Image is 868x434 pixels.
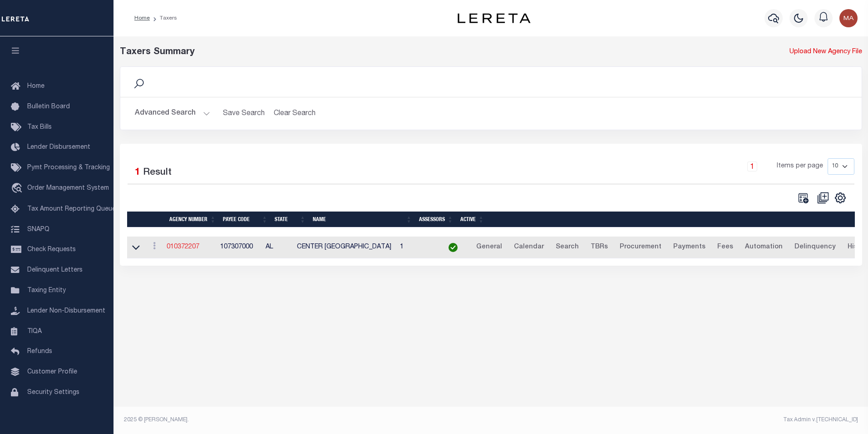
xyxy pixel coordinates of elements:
a: Payments [669,240,710,255]
a: General [472,240,506,255]
span: Bulletin Board [27,104,70,110]
button: Save Search [217,105,270,122]
a: Search [552,240,583,255]
td: 107307000 [217,237,262,259]
span: Lender Non-Disbursement [27,308,105,314]
a: 010372207 [167,244,199,250]
div: 2025 © [PERSON_NAME]. [117,416,491,424]
i: travel_explore [11,183,25,195]
a: Home [134,15,150,21]
button: Advanced Search [135,105,210,122]
span: Taxing Entity [27,288,66,294]
a: Delinquency [790,240,840,255]
th: State: activate to sort column ascending [271,212,309,227]
a: 1 [747,161,757,172]
span: 1 [135,168,140,177]
a: Fees [713,240,737,255]
img: check-icon-green.svg [449,243,458,252]
span: TIQA [27,328,42,334]
a: Upload New Agency File [789,47,862,57]
img: svg+xml;base64,PHN2ZyB4bWxucz0iaHR0cDovL3d3dy53My5vcmcvMjAwMC9zdmciIHBvaW50ZXItZXZlbnRzPSJub25lIi... [839,9,858,27]
span: Lender Disbursement [27,144,90,151]
span: Order Management System [27,185,109,192]
li: Taxers [150,14,177,22]
a: TBRs [587,240,612,255]
div: Tax Admin v.[TECHNICAL_ID] [498,416,858,424]
span: Customer Profile [27,369,77,375]
td: AL [262,237,294,259]
span: Tax Bills [27,124,52,131]
a: Automation [741,240,787,255]
span: SNAPQ [27,226,49,232]
span: Tax Amount Reporting Queue [27,206,116,212]
a: Procurement [616,240,666,255]
td: CENTER [GEOGRAPHIC_DATA] [293,237,396,259]
span: Check Requests [27,247,76,253]
label: Result [143,166,172,180]
th: Payee Code: activate to sort column ascending [219,212,271,227]
span: Security Settings [27,389,79,396]
th: Assessors: activate to sort column ascending [415,212,457,227]
span: Home [27,83,44,90]
th: Name: activate to sort column ascending [309,212,415,227]
td: 1 [396,237,438,259]
div: Taxers Summary [120,45,673,59]
img: logo-dark.svg [458,13,530,23]
span: Items per page [777,161,823,172]
span: Refunds [27,348,52,355]
span: Delinquent Letters [27,267,83,273]
a: Calendar [510,240,548,255]
th: Agency Number: activate to sort column ascending [166,212,219,227]
th: Active: activate to sort column ascending [457,212,488,227]
span: Pymt Processing & Tracking [27,165,110,171]
button: Clear Search [270,105,320,122]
